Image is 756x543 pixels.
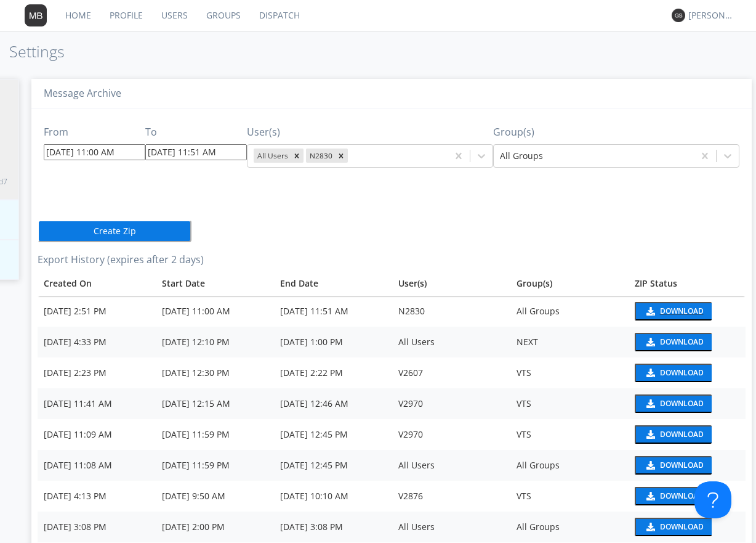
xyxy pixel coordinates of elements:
div: [DATE] 11:59 PM [162,459,268,472]
div: N2830 [398,305,504,317]
img: download media button [645,430,655,439]
h3: Message Archive [44,88,739,99]
h3: Export History (expires after 2 days) [38,255,746,266]
div: Remove All Users [290,149,304,163]
a: download media buttonDownload [635,302,739,320]
div: [DATE] 12:46 AM [280,398,386,410]
div: VTS [517,367,622,379]
div: VTS [517,398,622,410]
div: All Users [398,459,504,472]
div: Download [660,338,704,346]
div: [DATE] 11:59 PM [162,428,268,441]
div: [DATE] 12:45 PM [280,428,386,441]
button: Download [635,394,712,413]
div: Download [660,400,704,407]
button: Create Zip [38,220,191,242]
div: [DATE] 2:22 PM [280,367,386,379]
div: Download [660,492,704,500]
h3: User(s) [247,127,493,138]
div: [DATE] 11:09 AM [44,428,150,441]
div: All Users [254,149,290,163]
div: V2970 [398,428,504,441]
button: Download [635,518,712,536]
div: [DATE] 11:00 AM [162,305,268,317]
div: [DATE] 9:50 AM [162,490,268,502]
img: download media button [645,492,655,500]
button: Download [635,456,712,475]
th: Toggle SortBy [156,271,274,296]
div: Download [660,369,704,377]
div: [DATE] 11:51 AM [280,305,386,317]
img: download media button [645,399,655,408]
img: download media button [645,523,655,531]
button: Download [635,487,712,505]
div: [DATE] 4:33 PM [44,336,150,348]
div: VTS [517,428,622,441]
div: All Users [398,521,504,533]
div: Remove N2830 [334,149,348,163]
img: download media button [645,461,655,470]
div: All Groups [517,521,622,533]
div: [DATE] 1:00 PM [280,336,386,348]
img: 373638.png [672,9,685,22]
div: [DATE] 12:30 PM [162,367,268,379]
div: [DATE] 10:10 AM [280,490,386,502]
div: [DATE] 2:51 PM [44,305,150,317]
div: V2876 [398,490,504,502]
div: [DATE] 3:08 PM [280,521,386,533]
a: download media buttonDownload [635,425,739,444]
a: download media buttonDownload [635,364,739,382]
a: download media buttonDownload [635,394,739,413]
div: [DATE] 12:45 PM [280,459,386,472]
div: All Groups [517,459,622,472]
a: download media buttonDownload [635,518,739,536]
div: [DATE] 3:08 PM [44,521,150,533]
div: Download [660,431,704,438]
div: V2607 [398,367,504,379]
button: Download [635,333,712,351]
a: download media buttonDownload [635,487,739,505]
th: Group(s) [510,271,629,296]
h3: Group(s) [493,127,739,138]
div: All Users [398,336,504,348]
div: All Groups [517,305,622,317]
button: Download [635,425,712,444]
img: download media button [645,307,655,316]
div: [PERSON_NAME] [688,9,734,22]
img: download media button [645,369,655,377]
div: [DATE] 11:08 AM [44,459,150,472]
div: V2970 [398,398,504,410]
div: [DATE] 12:15 AM [162,398,268,410]
button: Download [635,302,712,320]
div: Download [660,523,704,531]
th: Toggle SortBy [38,271,156,296]
img: download media button [645,338,655,346]
th: Toggle SortBy [274,271,392,296]
div: Download [660,462,704,469]
h3: To [145,127,247,138]
button: Download [635,364,712,382]
th: User(s) [392,271,510,296]
div: [DATE] 11:41 AM [44,398,150,410]
div: [DATE] 2:00 PM [162,521,268,533]
div: N2830 [306,149,334,163]
div: [DATE] 12:10 PM [162,336,268,348]
div: [DATE] 2:23 PM [44,367,150,379]
img: 373638.png [25,4,47,27]
th: Toggle SortBy [629,271,746,296]
div: VTS [517,490,622,502]
div: NEXT [517,336,622,348]
a: download media buttonDownload [635,333,739,351]
iframe: Toggle Customer Support [694,481,731,518]
h3: From [44,127,145,138]
div: [DATE] 4:13 PM [44,490,150,502]
a: download media buttonDownload [635,456,739,475]
div: Download [660,308,704,315]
